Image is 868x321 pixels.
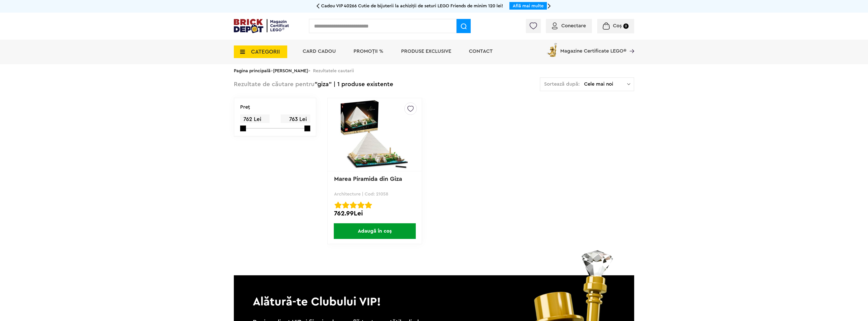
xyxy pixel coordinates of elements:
[334,192,415,196] p: Architecture | Cod: 21058
[513,4,544,8] a: Află mai multe
[365,202,372,209] img: Evaluare cu stele
[626,42,634,47] a: Magazine Certificate LEGO®
[334,210,415,217] div: 762.99Lei
[560,42,626,54] span: Magazine Certificate LEGO®
[234,64,634,77] div: > > Rezultatele cautarii
[469,49,493,54] a: Contact
[334,176,402,182] a: Marea Piramida din Giza
[251,49,280,55] span: CATEGORII
[234,81,315,87] span: Rezultate de căutare pentru
[281,114,310,124] span: 763 Lei
[335,202,342,209] img: Evaluare cu stele
[240,114,270,124] span: 762 Lei
[234,275,634,310] p: Alătură-te Clubului VIP!
[321,4,503,8] span: Cadou VIP 40266 Cutie de bijuterii la achiziții de seturi LEGO Friends de minim 120 lei!
[339,99,410,170] img: Marea Piramida din Giza
[354,49,383,54] a: PROMOȚII %
[357,202,364,209] img: Evaluare cu stele
[303,49,336,54] a: Card Cadou
[623,23,629,29] small: 0
[234,77,393,92] div: "giza" | 1 produse existente
[401,49,451,54] a: Produse exclusive
[561,23,586,28] span: Conectare
[334,223,416,239] span: Adaugă în coș
[342,202,349,209] img: Evaluare cu stele
[328,223,422,239] a: Adaugă în coș
[544,82,580,87] span: Sortează după:
[273,68,308,73] a: [PERSON_NAME]
[234,68,271,73] a: Pagina principală
[350,202,357,209] img: Evaluare cu stele
[613,23,622,28] span: Coș
[552,23,586,28] a: Conectare
[240,105,250,110] p: Preţ
[584,82,627,87] span: Cele mai noi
